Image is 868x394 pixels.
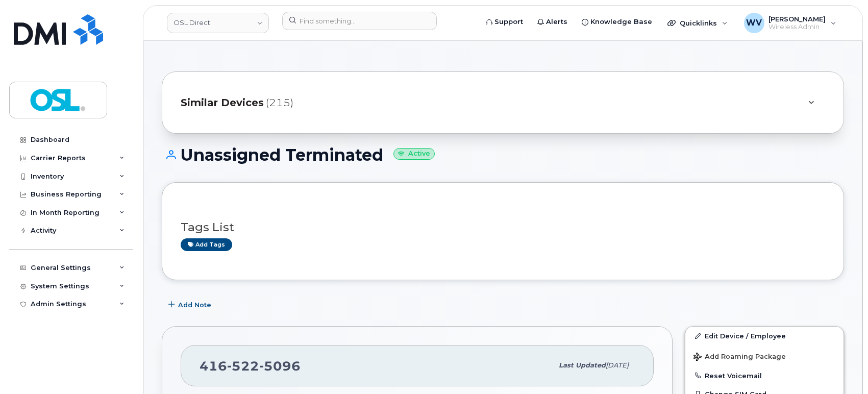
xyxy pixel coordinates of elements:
span: [DATE] [606,361,629,369]
span: Last updated [559,361,606,369]
span: Similar Devices [181,95,264,110]
span: Add Roaming Package [693,353,786,362]
span: 522 [227,358,259,374]
span: 416 [200,358,301,374]
span: (215) [266,95,293,110]
span: Add Note [178,300,211,310]
h1: Unassigned Terminated [162,146,844,164]
button: Add Roaming Package [685,346,844,366]
h3: Tags List [181,221,825,234]
button: Reset Voicemail [685,366,844,385]
span: 5096 [259,358,301,374]
a: Add tags [181,238,232,251]
a: Edit Device / Employee [685,327,844,345]
small: Active [393,148,435,160]
button: Add Note [162,295,220,314]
